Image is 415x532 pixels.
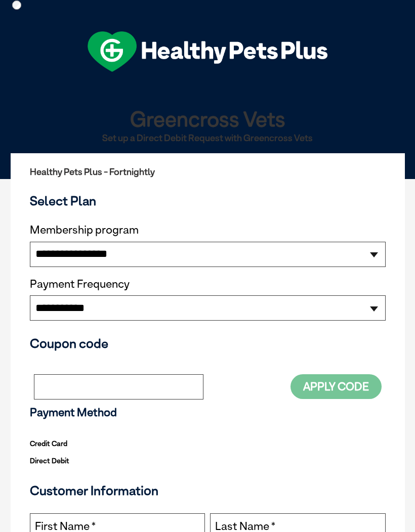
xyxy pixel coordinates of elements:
[30,437,67,450] label: Credit Card
[30,336,386,351] h3: Coupon code
[30,454,69,467] label: Direct Debit
[12,1,21,10] input: Direct Debit
[30,406,386,419] h3: Payment Method
[88,31,327,72] img: hpp-logo-landscape-green-white.png
[30,483,386,498] h3: Customer Information
[30,193,386,208] h3: Select Plan
[30,278,130,291] label: Payment Frequency
[10,107,406,130] h1: Greencross Vets
[30,224,386,237] label: Membership program
[290,374,382,399] button: Apply Code
[30,167,386,177] h2: Healthy Pets Plus - Fortnightly
[10,133,406,143] h2: Set up a Direct Debit Request with Greencross Vets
